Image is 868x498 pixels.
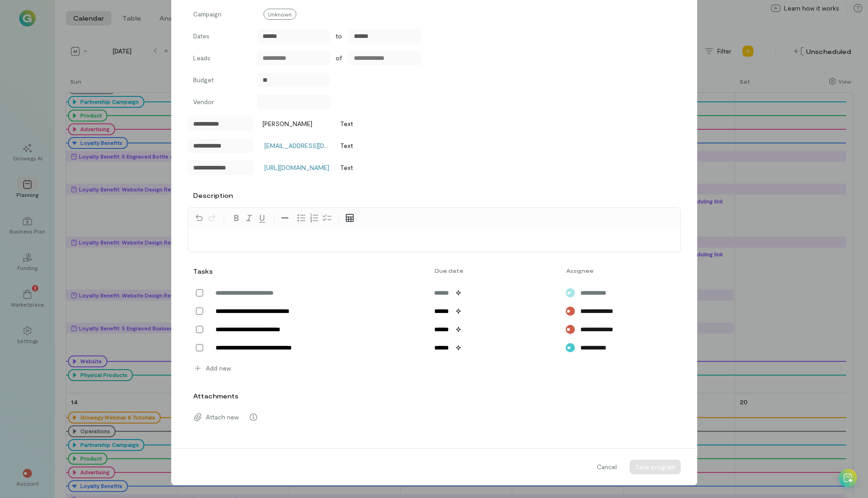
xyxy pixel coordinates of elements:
a: [EMAIL_ADDRESS][DOMAIN_NAME] [264,142,368,149]
button: Save program [630,460,681,474]
div: Tasks [193,267,210,276]
span: of [336,53,342,63]
label: Campaign [193,10,248,21]
label: Description [193,191,233,200]
label: Budget [193,75,248,87]
div: Due date [429,267,561,274]
div: [PERSON_NAME] [258,119,312,128]
span: Save program [635,463,675,471]
label: Attachments [193,392,238,401]
label: Leads [193,53,248,65]
label: Vendor [193,97,248,109]
a: [URL][DOMAIN_NAME] [264,164,329,171]
span: Attach new [206,413,239,422]
span: to [336,32,342,41]
div: Assignee [561,267,648,274]
span: Cancel [597,462,617,472]
div: Attach new [188,408,681,426]
label: Dates [193,32,248,41]
span: Add new [206,364,231,373]
div: editable markdown [188,228,680,252]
